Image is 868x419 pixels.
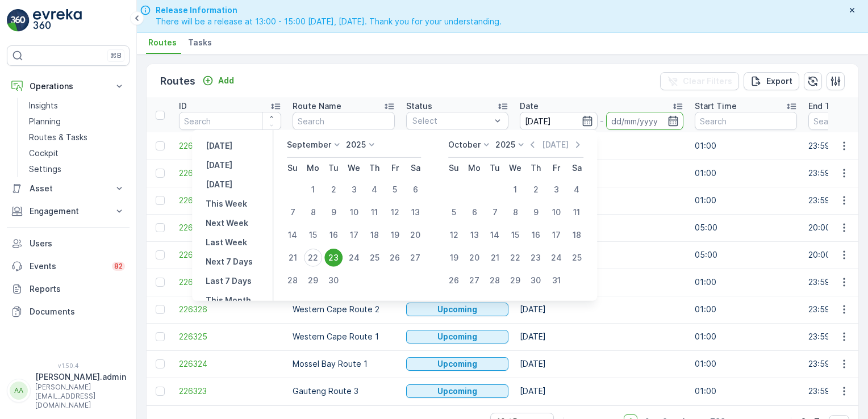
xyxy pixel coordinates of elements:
[547,249,565,267] div: 24
[24,98,130,114] a: Insights
[179,304,281,315] a: 226326
[465,203,483,221] div: 6
[201,197,252,211] button: This Week
[527,181,545,199] div: 2
[29,100,58,111] p: Insights
[437,304,477,315] p: Upcoming
[695,100,737,112] p: Start Time
[283,203,302,221] div: 7
[179,358,281,370] a: 226324
[744,72,799,90] button: Export
[179,100,187,112] p: ID
[156,223,165,232] div: Toggle Row Selected
[448,139,481,150] p: October
[514,187,689,214] td: [DATE]
[179,222,281,233] a: 226407
[486,271,504,290] div: 28
[156,332,165,341] div: Toggle Row Selected
[179,140,281,152] a: 226525
[445,203,463,221] div: 5
[547,181,565,199] div: 3
[437,331,477,342] p: Upcoming
[547,203,565,221] div: 10
[179,195,281,206] a: 226523
[304,203,322,221] div: 8
[695,222,797,233] p: 05:00
[406,249,424,267] div: 27
[283,226,302,244] div: 14
[547,226,565,244] div: 17
[201,158,237,172] button: Today
[324,271,343,290] div: 30
[179,386,281,397] a: 226323
[156,387,165,396] div: Toggle Row Selected
[464,158,485,178] th: Monday
[206,295,251,306] p: This Month
[386,226,404,244] div: 19
[486,226,504,244] div: 14
[201,178,237,191] button: Tomorrow
[695,249,797,261] p: 05:00
[201,255,257,269] button: Next 7 Days
[520,100,539,112] p: Date
[293,304,395,315] p: Western Cape Route 2
[695,167,797,179] p: 01:00
[365,181,383,199] div: 4
[156,16,502,27] span: There will be a release at 13:00 - 15:00 [DATE], [DATE]. Thank you for your understanding.
[514,132,689,160] td: [DATE]
[206,140,232,152] p: [DATE]
[206,179,232,190] p: [DATE]
[30,81,107,92] p: Operations
[695,140,797,152] p: 01:00
[465,271,483,290] div: 27
[365,203,383,221] div: 11
[7,362,130,369] span: v 1.50.4
[293,112,395,130] input: Search
[179,249,281,261] a: 226406
[35,383,126,410] p: [PERSON_NAME][EMAIL_ADDRESS][DOMAIN_NAME]
[520,112,598,130] input: dd/mm/yyyy
[179,167,281,179] span: 226524
[437,358,477,370] p: Upcoming
[527,271,545,290] div: 30
[406,203,424,221] div: 13
[344,158,364,178] th: Wednesday
[218,75,234,86] p: Add
[304,181,322,199] div: 1
[188,37,212,48] span: Tasks
[24,161,130,177] a: Settings
[179,276,281,288] a: 226327
[201,274,256,288] button: Last 7 Days
[406,357,508,371] button: Upcoming
[293,331,395,342] p: Western Cape Route 1
[10,382,28,400] div: AA
[179,331,281,342] a: 226325
[566,158,587,178] th: Saturday
[445,271,463,290] div: 26
[695,331,797,342] p: 01:00
[7,300,130,323] a: Documents
[542,139,569,150] p: [DATE]
[304,226,322,244] div: 15
[406,226,424,244] div: 20
[29,164,61,175] p: Settings
[110,51,122,60] p: ⌘B
[156,278,165,287] div: Toggle Row Selected
[567,181,586,199] div: 4
[206,160,232,171] p: [DATE]
[304,249,322,267] div: 22
[30,238,125,249] p: Users
[30,183,107,194] p: Asset
[505,158,525,178] th: Wednesday
[386,203,404,221] div: 12
[24,129,130,145] a: Routes & Tasks
[156,5,502,16] span: Release Information
[695,276,797,288] p: 01:00
[514,214,689,241] td: [DATE]
[206,256,253,267] p: Next 7 Days
[514,378,689,405] td: [DATE]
